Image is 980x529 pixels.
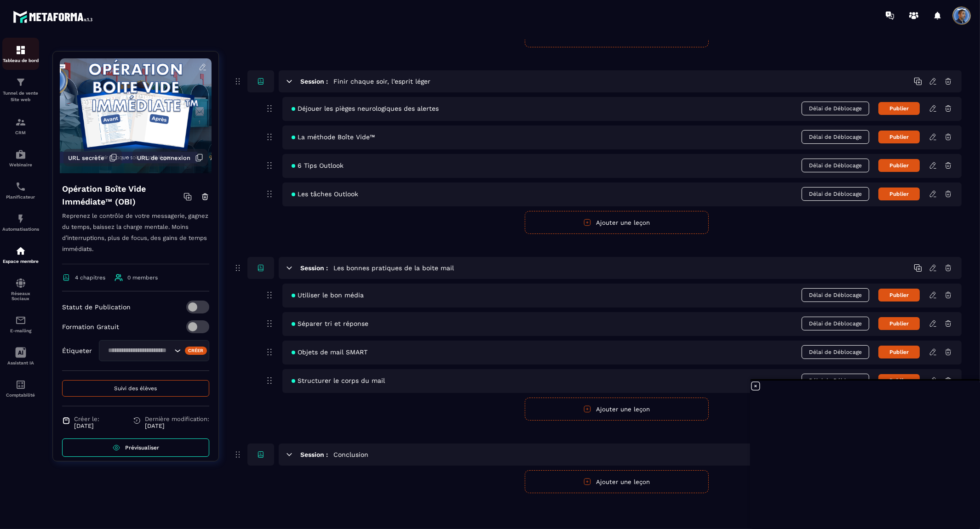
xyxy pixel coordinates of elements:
img: formation [15,77,26,88]
span: Dernière modification: [145,415,209,422]
p: Assistant IA [2,360,39,365]
span: Objets de mail SMART [292,348,367,356]
span: Délai de Déblocage [802,317,869,330]
h6: Session : [300,264,328,272]
input: Search for option [105,346,172,356]
img: social-network [15,278,26,289]
p: [DATE] [145,422,209,429]
button: Ajouter une leçon [525,470,709,493]
img: scheduler [15,181,26,192]
p: Comptabilité [2,392,39,398]
button: Suivi des élèves [62,380,209,397]
span: Prévisualiser [125,444,159,451]
a: Prévisualiser [62,438,209,457]
button: Publier [878,346,920,358]
span: Délai de Déblocage [802,374,869,387]
span: La méthode Boîte Vide™ [292,133,375,141]
p: Webinaire [2,162,39,167]
button: Publier [878,131,920,143]
p: Tunnel de vente Site web [2,90,39,103]
img: formation [15,117,26,128]
a: accountantaccountantComptabilité [2,372,39,404]
div: Créer [185,347,207,355]
a: Assistant IA [2,340,39,372]
button: Ajouter une leçon [525,211,709,234]
span: Structurer le corps du mail [292,377,385,384]
a: formationformationCRM [2,110,39,142]
p: [DATE] [74,422,99,429]
img: automations [15,213,26,224]
span: 4 chapitres [75,274,105,281]
span: Les tâches Outlook [292,190,358,198]
p: Statut de Publication [62,303,131,311]
span: URL secrète [68,154,104,161]
span: URL de connexion [137,154,190,161]
p: CRM [2,130,39,135]
button: URL de connexion [132,149,208,166]
img: formation [15,45,26,56]
span: Séparer tri et réponse [292,320,368,327]
h5: Les bonnes pratiques de la boite mail [333,263,454,273]
span: Délai de Déblocage [802,102,869,115]
p: Planificateur [2,194,39,199]
p: Tableau de bord [2,58,39,63]
button: Ajouter une leçon [525,398,709,421]
span: Délai de Déblocage [802,187,869,201]
button: URL secrète [63,149,122,166]
img: email [15,315,26,326]
span: 6 Tips Outlook [292,162,344,169]
a: social-networksocial-networkRéseaux Sociaux [2,271,39,308]
div: Search for option [99,340,209,361]
button: Publier [878,374,920,387]
span: Suivi des élèves [115,385,157,392]
p: Automatisations [2,227,39,232]
button: Publier [878,188,920,200]
a: emailemailE-mailing [2,308,39,340]
a: formationformationTableau de bord [2,38,39,70]
p: Étiqueter [62,347,92,354]
span: Délai de Déblocage [802,159,869,172]
img: automations [15,245,26,256]
span: 0 members [127,274,158,281]
a: formationformationTunnel de vente Site web [2,70,39,110]
button: Publier [878,159,920,172]
h5: Conclusion [333,450,368,459]
img: automations [15,149,26,160]
button: Publier [878,102,920,115]
a: automationsautomationsEspace membre [2,239,39,271]
span: Utiliser le bon média [292,291,364,299]
p: Formation Gratuit [62,323,119,330]
span: Délai de Déblocage [802,288,869,302]
span: Créer le: [74,415,99,422]
button: Publier [878,317,920,330]
p: Réseaux Sociaux [2,291,39,301]
span: Délai de Déblocage [802,130,869,144]
img: accountant [15,379,26,390]
a: schedulerschedulerPlanificateur [2,174,39,206]
button: Publier [878,289,920,301]
h6: Session : [300,78,328,85]
a: automationsautomationsAutomatisations [2,206,39,239]
img: background [60,58,212,173]
span: Déjouer les pièges neurologiques des alertes [292,105,439,112]
p: Espace membre [2,259,39,264]
p: Reprenez le contrôle de votre messagerie, gagnez du temps, baissez la charge mentale. Moins d’int... [62,210,209,264]
a: automationsautomationsWebinaire [2,142,39,174]
p: E-mailing [2,328,39,333]
h5: Finir chaque soir, l’esprit léger [333,77,430,86]
img: logo [13,8,96,25]
h6: Session : [300,451,328,458]
h4: Opération Boîte Vide Immédiate™ (OBI) [62,182,183,208]
span: Délai de Déblocage [802,345,869,359]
